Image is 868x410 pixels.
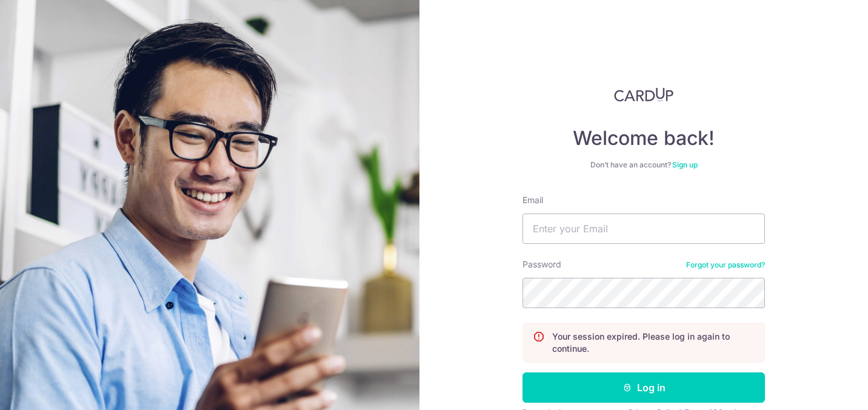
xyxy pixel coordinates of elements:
[522,213,765,244] input: Enter your Email
[672,160,698,169] a: Sign up
[522,160,765,170] div: Don’t have an account?
[614,87,673,102] img: CardUp Logo
[522,372,765,403] button: Log in
[522,126,765,150] h4: Welcome back!
[552,331,755,355] p: Your session expired. Please log in again to continue.
[686,260,765,270] a: Forgot your password?
[522,258,561,271] label: Password
[522,194,543,206] label: Email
